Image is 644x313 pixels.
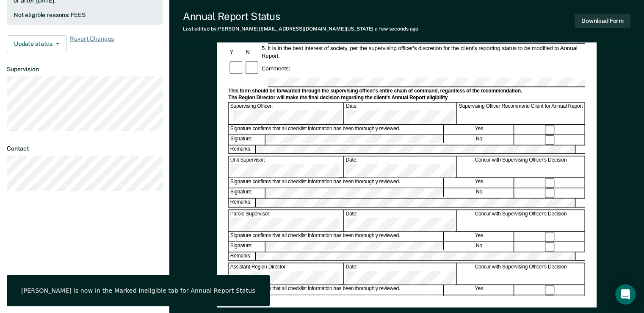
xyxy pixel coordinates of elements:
div: The Region Director will make the final decision regarding the client's Annual Report eligibility [228,95,585,102]
div: N [244,48,260,56]
div: Remarks: [229,252,256,260]
span: Revert Changes [70,35,114,52]
div: Remarks: [229,199,256,207]
dt: Supervision [7,66,163,73]
div: Date: [345,156,456,178]
div: Supervising Officer: [229,103,344,124]
button: Update status [7,35,66,52]
div: Not eligible reasons: FEES [14,11,156,19]
div: Annual Report Status [183,10,418,22]
div: Yes [444,285,514,295]
div: No [444,135,514,145]
div: No [444,188,514,198]
div: Signature confirms that all checklist information has been thoroughly reviewed. [229,125,444,134]
button: Download Form [575,14,630,28]
div: Concur with Supervising Officer's Decision [457,263,585,285]
div: Date: [345,210,456,231]
div: Supervising Officer Recommend Client for Annual Report [457,103,585,124]
div: No [444,242,514,252]
div: No [444,296,514,305]
div: Yes [444,232,514,241]
div: Signature confirms that all checklist information has been thoroughly reviewed. [229,178,444,188]
dt: Contact [7,145,163,152]
div: Assistant Region Director: [229,263,344,285]
div: Open Intercom Messenger [615,284,636,305]
div: Concur with Supervising Officer's Decision [457,210,585,231]
div: Signature: [229,135,265,145]
div: Parole Supervisor: [229,210,344,231]
div: Y [228,48,244,56]
div: Signature confirms that all checklist information has been thoroughly reviewed. [229,232,444,241]
div: Remarks: [229,145,256,154]
div: Date: [345,103,456,124]
div: Yes [444,125,514,134]
div: Yes [444,178,514,188]
span: a few seconds ago [375,26,418,32]
div: Last edited by [PERSON_NAME][EMAIL_ADDRESS][DOMAIN_NAME][US_STATE] [183,26,418,32]
div: Unit Supervisor: [229,156,344,178]
div: Date: [345,263,456,285]
div: Comments: [260,65,291,73]
div: This form should be forwarded through the supervising officer's entire chain of command, regardle... [228,88,585,95]
div: Signature confirms that all checklist information has been thoroughly reviewed. [229,285,444,295]
div: Signature: [229,242,265,252]
div: Concur with Supervising Officer's Decision [457,156,585,178]
div: 5. It is in the best interest of society, per the supervising officer's discretion for the client... [260,45,585,60]
div: [PERSON_NAME] is now in the Marked Ineligible tab for Annual Report Status [21,287,255,294]
div: Signature: [229,188,265,198]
